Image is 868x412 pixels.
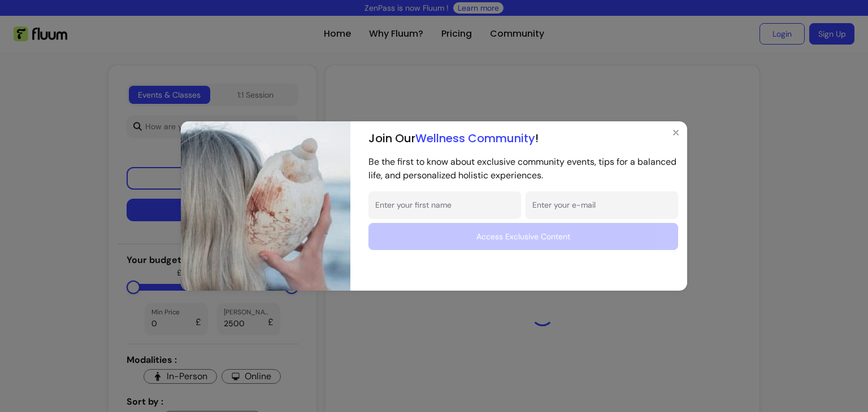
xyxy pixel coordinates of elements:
[375,203,514,214] input: Enter your first name
[181,121,350,291] img: Join Our Community
[415,130,535,146] span: Wellness Community
[532,203,671,214] input: Enter your e-mail
[368,155,678,182] p: Be the first to know about exclusive community events, tips for a balanced life, and personalized...
[667,124,685,142] button: Close
[368,130,678,146] p: Join Our !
